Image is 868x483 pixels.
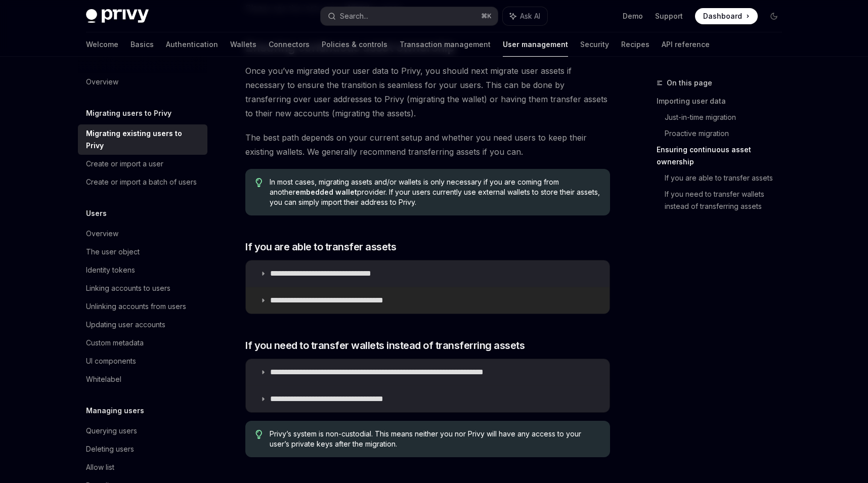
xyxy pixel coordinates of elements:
span: If you are able to transfer assets [245,240,396,254]
a: Deleting users [78,440,207,458]
img: dark logo [86,9,149,23]
svg: Tip [255,178,263,187]
h5: Users [86,207,107,219]
button: Search...⌘K [321,7,498,25]
button: Toggle dark mode [766,8,782,24]
span: Once you’ve migrated your user data to Privy, you should next migrate user assets if necessary to... [245,64,610,120]
a: Migrating existing users to Privy [78,124,207,155]
div: The user object [86,246,140,258]
span: ⌘ K [481,12,492,20]
a: Unlinking accounts from users [78,297,207,316]
div: Search... [340,10,368,22]
a: Dashboard [695,8,758,24]
a: Ensuring continuous asset ownership [657,142,790,170]
a: User management [503,32,568,57]
a: Authentication [166,32,218,57]
a: Just-in-time migration [665,109,790,125]
a: UI components [78,352,207,370]
div: Deleting users [86,443,134,455]
button: Ask AI [503,7,547,25]
a: Querying users [78,422,207,440]
a: Overview [78,73,207,91]
a: Recipes [621,32,649,57]
a: Connectors [269,32,310,57]
a: If you need to transfer wallets instead of transferring assets [665,186,790,214]
a: Policies & controls [322,32,387,57]
svg: Tip [255,430,263,439]
div: Create or import a user [86,158,163,170]
div: Create or import a batch of users [86,176,197,188]
a: Importing user data [657,93,790,109]
a: Updating user accounts [78,316,207,334]
a: Overview [78,225,207,243]
div: Linking accounts to users [86,282,170,294]
a: Whitelabel [78,370,207,388]
span: In most cases, migrating assets and/or wallets is only necessary if you are coming from another p... [270,177,600,207]
a: Transaction management [400,32,491,57]
strong: embedded wallet [295,188,357,196]
a: Create or import a batch of users [78,173,207,191]
a: Create or import a user [78,155,207,173]
div: Identity tokens [86,264,135,276]
a: Custom metadata [78,334,207,352]
a: The user object [78,243,207,261]
div: Overview [86,228,118,240]
a: Security [580,32,609,57]
div: Querying users [86,425,137,437]
span: The best path depends on your current setup and whether you need users to keep their existing wal... [245,130,610,159]
a: Basics [131,32,154,57]
a: Support [655,11,683,21]
a: API reference [662,32,710,57]
a: Demo [623,11,643,21]
span: Dashboard [703,11,742,21]
div: Allow list [86,461,114,473]
div: Whitelabel [86,373,121,385]
h5: Managing users [86,405,144,417]
span: Privy’s system is non-custodial. This means neither you nor Privy will have any access to your us... [270,429,600,449]
span: On this page [667,77,712,89]
div: Overview [86,76,118,88]
a: If you are able to transfer assets [665,170,790,186]
a: Wallets [230,32,256,57]
div: UI components [86,355,136,367]
h5: Migrating users to Privy [86,107,171,119]
a: Welcome [86,32,118,57]
a: Allow list [78,458,207,476]
div: Migrating existing users to Privy [86,127,201,152]
span: Ask AI [520,11,540,21]
span: If you need to transfer wallets instead of transferring assets [245,338,525,353]
a: Linking accounts to users [78,279,207,297]
div: Custom metadata [86,337,144,349]
div: Unlinking accounts from users [86,300,186,313]
a: Proactive migration [665,125,790,142]
div: Updating user accounts [86,319,165,331]
a: Identity tokens [78,261,207,279]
